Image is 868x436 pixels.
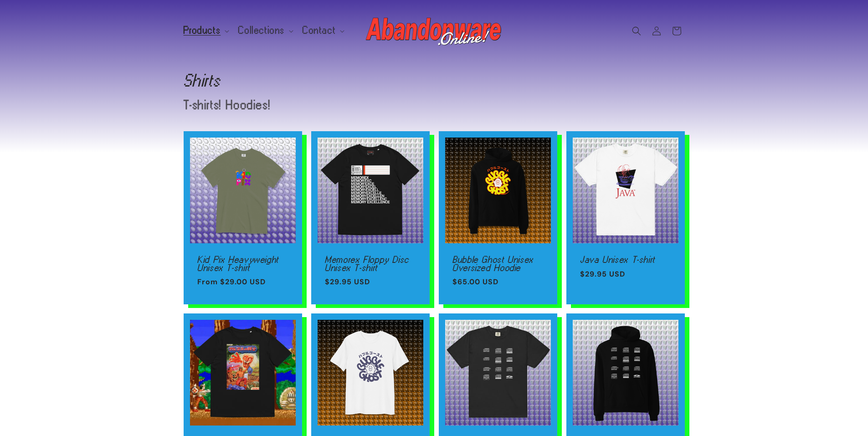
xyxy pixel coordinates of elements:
summary: Search [627,21,647,41]
a: Bubble Ghost Unisex Oversized Hoodie [452,256,544,272]
img: Abandonware [366,13,503,49]
a: Kid Pix Heavyweight Unisex T-shirt [197,256,288,272]
span: Contact [303,26,336,35]
a: Java Unisex T-shirt [580,256,671,264]
summary: Products [178,21,233,40]
a: Memorex Floppy Disc Unisex T-shirt [325,256,416,272]
a: Abandonware [362,9,506,52]
p: T-shirts! Hoodies! [184,99,518,111]
h1: Shirts [184,73,685,87]
span: Collections [238,26,285,35]
summary: Contact [297,21,348,40]
span: Products [184,26,221,35]
summary: Collections [233,21,297,40]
